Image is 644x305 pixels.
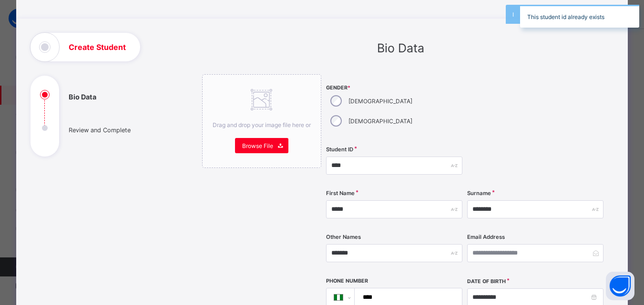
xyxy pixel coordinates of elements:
[326,234,361,240] label: Other Names
[326,190,355,197] label: First Name
[213,121,311,128] span: Drag and drop your image file here or
[348,118,412,125] label: [DEMOGRAPHIC_DATA]
[467,190,491,197] label: Surname
[202,74,321,168] div: Drag and drop your image file here orBrowse File
[242,142,273,149] span: Browse File
[606,272,634,300] button: Open asap
[377,41,424,55] span: Bio Data
[326,146,353,153] label: Student ID
[326,278,368,284] label: Phone Number
[348,98,412,105] label: [DEMOGRAPHIC_DATA]
[69,43,126,51] h1: Create Student
[520,5,639,28] div: This student id already exists
[326,85,462,91] span: Gender
[467,278,506,285] label: Date of Birth
[467,234,505,240] label: Email Address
